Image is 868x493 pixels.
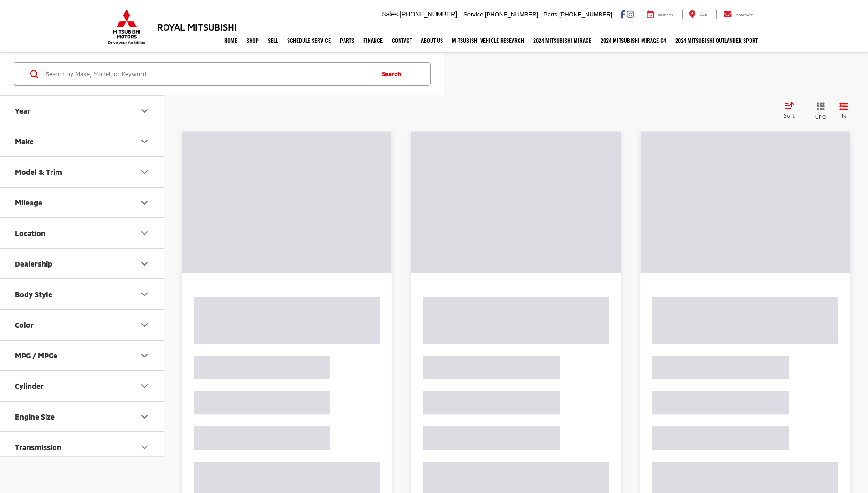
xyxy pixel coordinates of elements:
[815,113,826,121] span: Grid
[335,29,359,52] a: Parts: Opens in a new tab
[15,106,31,115] div: Year
[463,11,483,18] span: Service
[373,63,415,85] button: Search
[15,290,52,299] div: Body Style
[242,29,263,52] a: Shop
[0,310,164,340] button: ColorColor
[263,29,282,52] a: Sell
[559,11,612,18] span: [PHONE_NUMBER]
[139,381,150,392] div: Cylinder
[382,10,398,18] span: Sales
[0,126,164,156] button: MakeMake
[15,351,57,360] div: MPG / MPGe
[139,105,150,116] div: Year
[45,63,373,85] input: Search by Make, Model, or Keyword
[0,96,164,126] button: YearYear
[139,350,150,361] div: MPG / MPGe
[15,198,42,207] div: Mileage
[620,10,625,18] a: Facebook: Click to visit our Facebook page
[699,13,707,17] span: Map
[0,157,164,187] button: Model & TrimModel & Trim
[805,102,832,121] button: Grid View
[529,29,596,52] a: 2024 Mitsubishi Mirage
[0,432,164,462] button: TransmissionTransmission
[0,249,164,278] button: DealershipDealership
[0,218,164,248] button: LocationLocation
[15,229,46,237] div: Location
[139,228,150,239] div: Location
[282,29,335,52] a: Schedule Service: Opens in a new tab
[139,136,150,147] div: Make
[485,11,538,18] span: [PHONE_NUMBER]
[596,29,671,52] a: 2024 Mitsubishi Mirage G4
[359,29,387,52] a: Finance
[658,13,674,17] span: Service
[139,197,150,208] div: Mileage
[15,382,44,390] div: Cylinder
[544,11,557,18] span: Parts
[400,10,457,18] span: [PHONE_NUMBER]
[387,29,416,52] a: Contact
[640,10,681,19] a: Service
[735,13,753,17] span: Contact
[0,402,164,431] button: Engine SizeEngine Size
[15,168,62,176] div: Model & Trim
[0,341,164,370] button: MPG / MPGeMPG / MPGe
[447,29,529,52] a: Mitsubishi Vehicle Research
[139,320,150,330] div: Color
[139,258,150,269] div: Dealership
[139,411,150,422] div: Engine Size
[15,259,52,268] div: Dealership
[784,112,795,119] span: Sort
[832,102,855,121] button: List View
[0,371,164,401] button: CylinderCylinder
[220,29,242,52] a: Home
[0,279,164,309] button: Body StyleBody Style
[627,10,634,18] a: Instagram: Click to visit our Instagram page
[15,320,34,329] div: Color
[157,22,237,32] h3: Royal Mitsubishi
[839,112,848,120] span: List
[682,10,714,19] a: Map
[716,10,760,19] a: Contact
[139,289,150,300] div: Body Style
[139,167,150,178] div: Model & Trim
[416,29,447,52] a: About Us
[15,412,55,421] div: Engine Size
[15,443,62,451] div: Transmission
[671,29,762,52] a: 2024 Mitsubishi Outlander SPORT
[779,102,805,120] button: Select sort value
[0,188,164,217] button: MileageMileage
[15,137,34,146] div: Make
[139,442,150,453] div: Transmission
[106,9,147,45] img: Mitsubishi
